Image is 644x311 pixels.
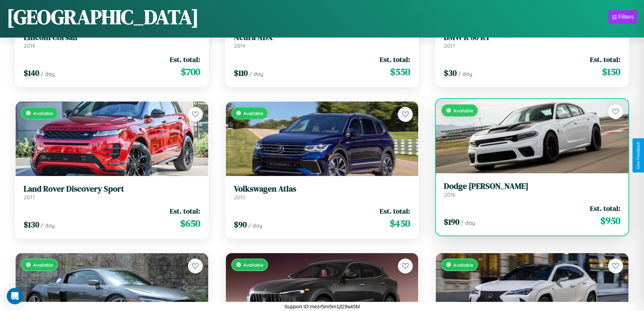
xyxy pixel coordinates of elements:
[234,194,245,201] span: 2017
[248,222,262,229] span: / day
[390,217,410,230] span: $ 450
[24,219,39,230] span: $ 130
[234,67,248,79] span: $ 110
[618,14,634,20] div: Filters
[458,70,472,77] span: / day
[609,10,637,24] button: Filters
[234,184,410,194] h3: Volkswagen Atlas
[444,42,455,49] span: 2017
[24,184,200,201] a: Land Rover Discovery Sport2017
[390,65,410,79] span: $ 550
[461,219,475,226] span: / day
[590,54,620,64] span: Est. total:
[636,142,641,169] div: Give Feedback
[444,32,620,42] h3: BMW R 80 RT
[243,262,263,268] span: Available
[234,219,247,230] span: $ 90
[33,110,53,116] span: Available
[24,32,200,42] h3: Lincoln Corsair
[602,65,620,79] span: $ 150
[453,262,473,268] span: Available
[170,54,200,64] span: Est. total:
[444,216,459,227] span: $ 190
[7,288,23,304] div: Open Intercom Messenger
[444,181,620,198] a: Dodge [PERSON_NAME]2016
[24,194,35,201] span: 2017
[243,110,263,116] span: Available
[444,32,620,49] a: BMW R 80 RT2017
[181,65,200,79] span: $ 700
[234,32,410,42] h3: Acura ADX
[284,302,360,311] p: Support ID: mezr5im5m1jf29a45bl
[444,181,620,191] h3: Dodge [PERSON_NAME]
[444,191,455,198] span: 2016
[444,67,457,79] span: $ 30
[24,67,39,79] span: $ 140
[600,214,620,227] span: $ 950
[24,184,200,194] h3: Land Rover Discovery Sport
[234,184,410,201] a: Volkswagen Atlas2017
[33,262,53,268] span: Available
[24,32,200,49] a: Lincoln Corsair2019
[380,206,410,216] span: Est. total:
[41,222,55,229] span: / day
[7,3,199,31] h1: [GEOGRAPHIC_DATA]
[41,70,55,77] span: / day
[180,217,200,230] span: $ 650
[24,42,35,49] span: 2019
[249,70,263,77] span: / day
[234,42,245,49] span: 2014
[380,54,410,64] span: Est. total:
[170,206,200,216] span: Est. total:
[453,108,473,113] span: Available
[234,32,410,49] a: Acura ADX2014
[590,203,620,213] span: Est. total:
